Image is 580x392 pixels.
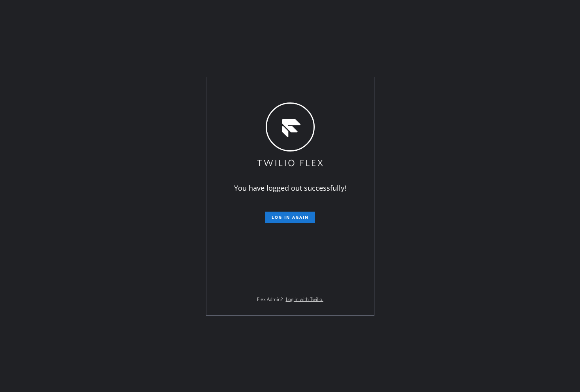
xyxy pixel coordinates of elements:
span: Log in again [272,214,309,220]
button: Log in again [265,212,315,223]
span: Flex Admin? [257,296,283,303]
span: You have logged out successfully! [234,183,346,193]
a: Log in with Twilio. [286,296,323,303]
